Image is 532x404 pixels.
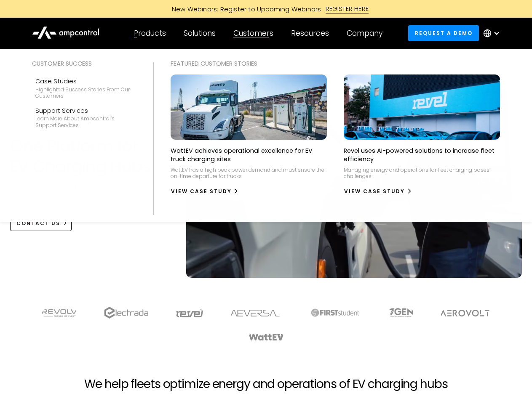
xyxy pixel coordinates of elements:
p: Managing energy and operations for fleet charging poses challenges [344,167,500,180]
div: Customers [233,29,273,38]
a: Case StudiesHighlighted success stories From Our Customers [32,73,136,103]
div: Resources [291,29,329,38]
div: Customer success [32,59,136,68]
div: New Webinars: Register to Upcoming Webinars [163,5,326,13]
a: New Webinars: Register to Upcoming WebinarsREGISTER HERE [77,4,456,13]
img: electrada logo [104,307,148,319]
a: Request a demo [408,25,479,41]
div: Products [134,29,166,38]
div: REGISTER HERE [326,4,369,13]
a: CONTACT US [10,215,72,231]
a: View Case Study [344,185,412,198]
a: View Case Study [171,185,239,198]
img: Aerovolt Logo [440,310,490,316]
div: Support Services [35,106,133,115]
div: Case Studies [35,77,133,86]
p: WattEV has a high peak power demand and must ensure the on-time departure for trucks [171,167,327,180]
div: Featured Customer Stories [171,59,500,68]
div: View Case Study [344,188,405,195]
p: WattEV achieves operational excellence for EV truck charging sites [171,146,327,163]
div: CONTACT US [16,220,60,227]
div: Solutions [184,29,216,38]
div: Company [347,29,382,38]
p: Revel uses AI-powered solutions to increase fleet efficiency [344,146,500,163]
div: Learn more about Ampcontrol’s support services [35,115,133,128]
div: Highlighted success stories From Our Customers [35,86,133,99]
h2: We help fleets optimize energy and operations of EV charging hubs [84,377,447,391]
img: WattEV logo [249,334,284,340]
a: Support ServicesLearn more about Ampcontrol’s support services [32,103,136,132]
div: View Case Study [171,188,232,195]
